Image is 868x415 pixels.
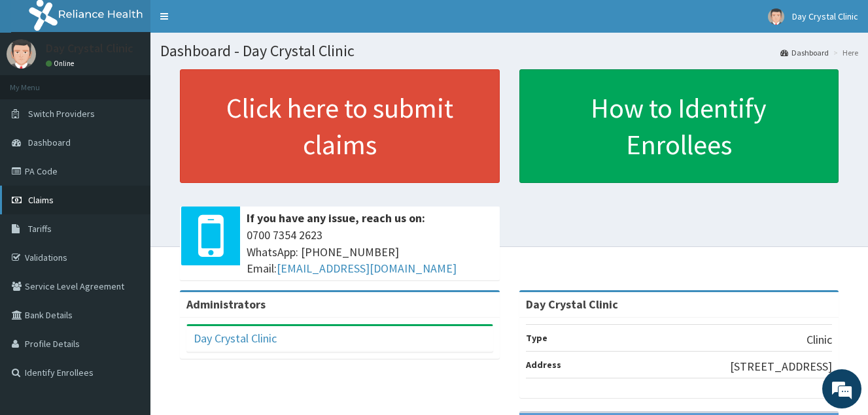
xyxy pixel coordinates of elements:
img: d_794563401_company_1708531726252_794563401 [24,65,53,98]
img: User Image [7,39,36,69]
a: Dashboard [780,47,829,58]
b: Type [526,332,547,344]
a: How to Identify Enrollees [519,69,839,183]
span: Dashboard [28,137,71,148]
textarea: Type your message and hit 'Enter' [7,276,249,322]
img: User Image [768,8,784,25]
a: Online [46,59,77,68]
a: Click here to submit claims [180,69,500,183]
span: Switch Providers [28,108,95,120]
span: Day Crystal Clinic [792,10,858,22]
p: Clinic [807,331,832,348]
p: Day Crystal Clinic [46,42,133,54]
a: Day Crystal Clinic [194,331,277,346]
h1: Dashboard - Day Crystal Clinic [160,42,858,59]
strong: Day Crystal Clinic [526,297,618,312]
p: [STREET_ADDRESS] [730,358,832,375]
span: 0700 7354 2623 WhatsApp: [PHONE_NUMBER] Email: [247,227,493,277]
span: We're online! [76,124,181,256]
a: [EMAIL_ADDRESS][DOMAIN_NAME] [277,261,457,276]
span: Tariffs [28,223,52,235]
div: Minimize live chat window [215,7,246,38]
b: If you have any issue, reach us on: [247,210,425,225]
div: Chat with us now [68,73,220,90]
li: Here [830,47,858,58]
span: Claims [28,194,54,206]
b: Address [526,359,561,371]
b: Administrators [186,297,266,312]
